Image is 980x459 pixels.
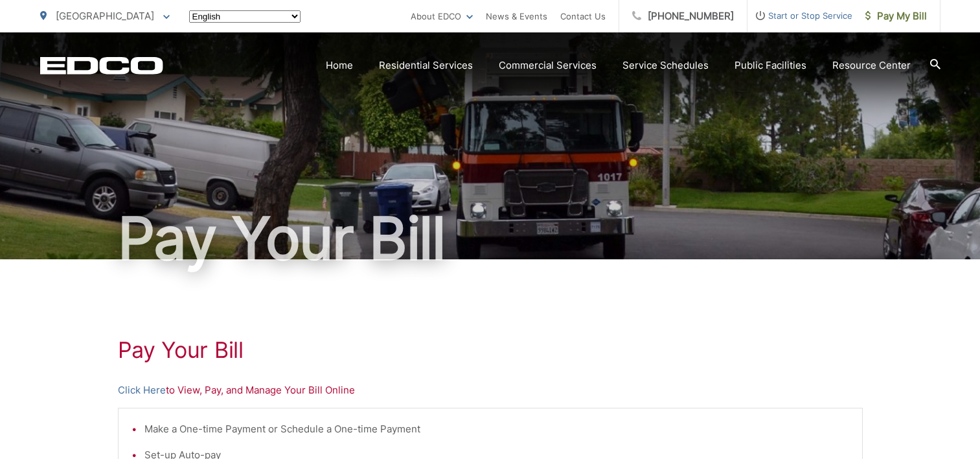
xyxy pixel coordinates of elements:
select: Select a language [189,10,301,23]
h1: Pay Your Bill [118,337,863,363]
a: Service Schedules [622,58,709,73]
a: Contact Us [560,8,606,24]
a: Home [326,58,353,73]
span: Pay My Bill [865,8,927,24]
a: EDCD logo. Return to the homepage. [40,56,163,75]
h1: Pay Your Bill [40,206,940,271]
a: Residential Services [379,58,473,73]
li: Make a One-time Payment or Schedule a One-time Payment [144,421,849,437]
a: Commercial Services [499,58,597,73]
p: to View, Pay, and Manage Your Bill Online [118,383,863,398]
a: Public Facilities [735,58,806,73]
a: Resource Center [832,58,911,73]
a: Click Here [118,383,166,398]
a: About EDCO [411,8,473,24]
a: News & Events [486,8,547,24]
span: [GEOGRAPHIC_DATA] [56,10,154,22]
